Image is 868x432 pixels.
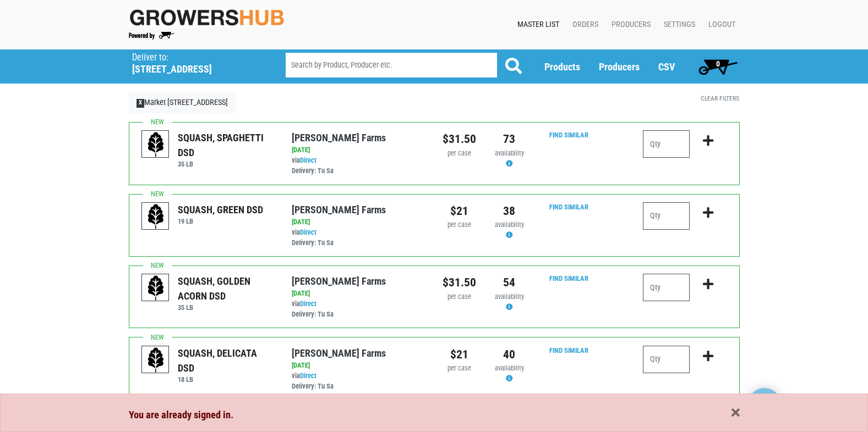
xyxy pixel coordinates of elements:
a: 0 [694,56,743,77]
a: Find Similar [549,131,588,139]
a: Clear Filters [701,95,739,102]
div: [DATE] [292,145,425,156]
div: You are already signed in. [129,407,740,423]
div: per case [443,148,476,159]
span: availability [495,292,524,301]
div: $31.50 [443,274,476,291]
div: [DATE] [292,217,425,228]
div: via [292,228,425,248]
a: Find Similar [549,274,588,283]
img: original-fc7597fdc6adbb9d0e2ae620e786d1a2.jpg [129,7,285,27]
span: availability [495,364,524,372]
a: XMarket [STREET_ADDRESS] [129,92,236,113]
img: placeholder-variety-43d6402dacf2d531de610a020419775a.svg [142,346,170,374]
a: [PERSON_NAME] Farms [292,204,386,215]
h6: 18 LB [178,375,275,384]
h5: [STREET_ADDRESS] [132,63,258,75]
a: Find Similar [549,203,588,211]
div: 38 [493,202,526,220]
h6: 19 LB [178,217,263,225]
a: Master List [509,14,564,35]
input: Qty [643,346,690,373]
img: Powered by Big Wheelbarrow [129,32,174,40]
a: Direct [300,228,316,236]
div: SQUASH, GOLDEN ACORN DSD [178,274,275,303]
a: Settings [655,14,700,35]
div: 40 [493,346,526,363]
div: per case [443,292,476,302]
div: via [292,156,425,176]
a: Direct [300,372,316,380]
div: 54 [493,274,526,291]
a: Orders [564,14,603,35]
div: Delivery: Tu Sa [292,309,425,320]
h6: 35 LB [178,160,275,168]
span: Market 32 Glenmont, #196 (329 Glenmont Rd, Glenmont, NY 12077, USA) [132,49,266,75]
a: Products [544,61,580,73]
input: Qty [643,130,690,158]
a: Direct [300,300,316,308]
input: Search by Product, Producer etc. [286,53,497,77]
div: $21 [443,202,476,220]
div: SQUASH, DELICATA DSD [178,346,275,375]
div: SQUASH, SPAGHETTI DSD [178,130,275,160]
div: $21 [443,346,476,363]
a: Find Similar [549,346,588,355]
span: availability [495,220,524,229]
p: Deliver to: [132,52,258,63]
a: Direct [300,156,316,164]
div: SQUASH, GREEN DSD [178,202,263,217]
a: [PERSON_NAME] Farms [292,275,386,287]
div: Delivery: Tu Sa [292,166,425,176]
span: X [137,99,145,108]
h6: 35 LB [178,303,275,312]
a: Logout [700,14,740,35]
div: per case [443,220,476,230]
a: [PERSON_NAME] Farms [292,347,386,359]
a: [PERSON_NAME] Farms [292,132,386,143]
div: 73 [493,130,526,148]
span: availability [495,149,524,157]
input: Qty [643,202,690,230]
div: [DATE] [292,361,425,371]
img: placeholder-variety-43d6402dacf2d531de610a020419775a.svg [142,131,170,158]
img: placeholder-variety-43d6402dacf2d531de610a020419775a.svg [142,203,170,230]
div: per case [443,363,476,374]
a: CSV [658,61,675,73]
a: Producers [599,61,640,73]
input: Qty [643,274,690,301]
div: [DATE] [292,289,425,299]
span: 0 [716,59,720,68]
div: via [292,371,425,392]
a: Producers [603,14,655,35]
div: Delivery: Tu Sa [292,238,425,248]
img: placeholder-variety-43d6402dacf2d531de610a020419775a.svg [142,274,170,302]
div: $31.50 [443,130,476,148]
div: Delivery: Tu Sa [292,381,425,392]
div: via [292,299,425,320]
